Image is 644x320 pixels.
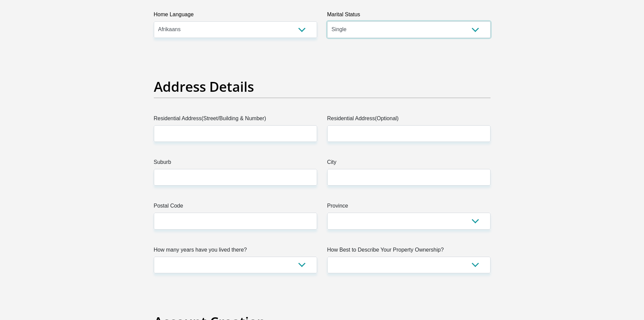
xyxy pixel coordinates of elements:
[327,169,491,186] input: City
[154,213,317,229] input: Postal Code
[327,213,491,229] select: Please Select a Province
[327,125,491,142] input: Address line 2 (Optional)
[154,202,317,213] label: Postal Code
[154,158,317,169] label: Suburb
[327,158,491,169] label: City
[327,257,491,273] select: Please select a value
[154,257,317,273] select: Please select a value
[154,125,317,142] input: Valid residential address
[154,169,317,186] input: Suburb
[154,114,317,125] label: Residential Address(Street/Building & Number)
[154,246,317,257] label: How many years have you lived there?
[327,202,491,213] label: Province
[154,79,491,95] h2: Address Details
[327,10,491,21] label: Marital Status
[327,246,491,257] label: How Best to Describe Your Property Ownership?
[327,114,491,125] label: Residential Address(Optional)
[154,10,317,21] label: Home Language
